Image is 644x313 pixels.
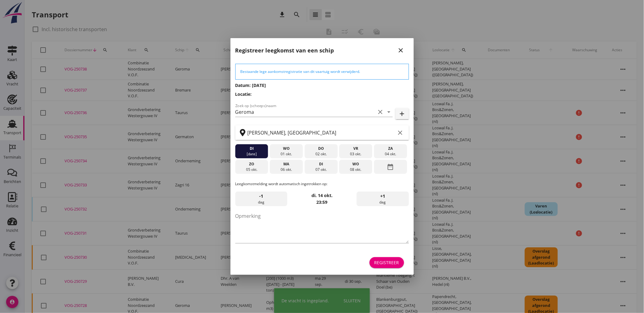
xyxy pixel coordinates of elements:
[341,161,371,167] div: wo
[306,167,336,172] div: 07 okt.
[370,257,404,268] button: Registreer
[271,151,301,157] div: 01 okt.
[235,82,409,88] h3: Datum: [DATE]
[235,46,334,55] h2: Registreer leegkomst van een schip
[235,211,409,243] textarea: Opmerking
[341,151,371,157] div: 03 okt.
[248,128,396,138] input: Zoek op terminal of plaats
[374,259,399,266] div: Registreer
[271,161,301,167] div: ma
[380,193,385,200] span: +1
[311,192,333,198] strong: di. 14 okt.
[237,151,267,157] div: [DATE]
[317,199,328,205] strong: 23:59
[357,192,409,206] div: dag
[241,69,404,74] div: Bestaande lege aankomstregistratie van dit vaartuig wordt verwijderd.
[237,167,267,172] div: 05 okt.
[341,146,371,151] div: vr
[271,167,301,172] div: 06 okt.
[399,110,406,117] i: add
[259,193,263,200] span: -1
[397,47,405,54] i: close
[376,151,406,157] div: 04 okt.
[235,91,409,97] h3: Locatie:
[271,146,301,151] div: wo
[387,161,394,172] i: date_range
[341,167,371,172] div: 08 okt.
[306,151,336,157] div: 02 okt.
[235,192,287,206] div: dag
[235,107,376,117] input: Zoek op (scheeps)naam
[397,129,404,136] i: clear
[306,161,336,167] div: di
[385,108,393,116] i: arrow_drop_down
[376,146,406,151] div: za
[377,108,384,116] i: clear
[235,181,409,187] p: Leegkomstmelding wordt automatisch ingetrokken op:
[237,146,267,151] div: di
[237,161,267,167] div: zo
[306,146,336,151] div: do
